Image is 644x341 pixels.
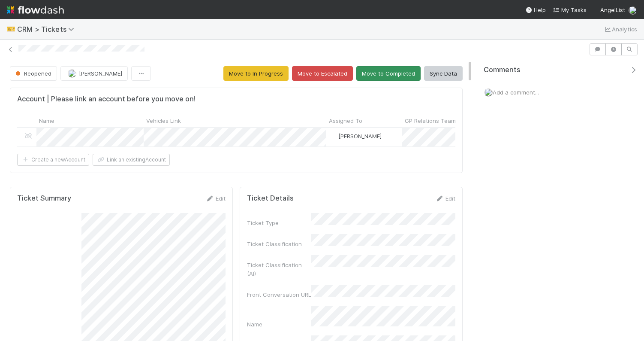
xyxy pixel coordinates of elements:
span: Vehicles Link [146,116,181,125]
button: Reopened [10,66,57,81]
a: My Tasks [553,6,587,14]
h5: Ticket Details [247,194,294,203]
div: Name [247,320,311,329]
span: Comments [484,66,521,74]
button: Move to Escalated [292,66,353,81]
h5: Account | Please link an account before you move on! [17,95,196,104]
span: Assigned To [329,116,362,125]
a: Edit [205,195,226,202]
img: avatar_6177bb6d-328c-44fd-b6eb-4ffceaabafa4.png [68,69,76,78]
a: Edit [435,195,455,202]
img: logo-inverted-e16ddd16eac7371096b0.svg [7,3,64,17]
span: Add a comment... [493,89,539,96]
a: Analytics [603,24,637,34]
span: Reopened [14,70,51,77]
div: Ticket Classification [247,240,311,248]
span: CRM > Tickets [17,25,78,33]
div: Ticket Type [247,219,311,227]
div: Ticket Classification (AI) [247,261,311,278]
button: [PERSON_NAME] [60,66,128,81]
span: AngelList [600,6,625,13]
span: [PERSON_NAME] [338,133,382,140]
div: Front Conversation URL [247,290,311,299]
h5: Ticket Summary [17,194,71,203]
button: Create a newAccount [17,154,89,166]
button: Link an existingAccount [93,154,170,166]
span: GP Relations Team [405,116,456,125]
img: avatar_4aa8e4fd-f2b7-45ba-a6a5-94a913ad1fe4.png [629,6,637,15]
span: 🎫 [7,25,15,33]
button: Sync Data [424,66,463,81]
div: [PERSON_NAME] [330,132,382,140]
button: Move to Completed [356,66,421,81]
span: Name [39,116,54,125]
img: avatar_4aa8e4fd-f2b7-45ba-a6a5-94a913ad1fe4.png [484,88,493,97]
button: Move to In Progress [223,66,289,81]
span: My Tasks [553,6,587,13]
div: Help [525,6,546,14]
img: avatar_d055a153-5d46-4590-b65c-6ad68ba65107.png [330,133,337,140]
span: [PERSON_NAME] [79,70,122,77]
